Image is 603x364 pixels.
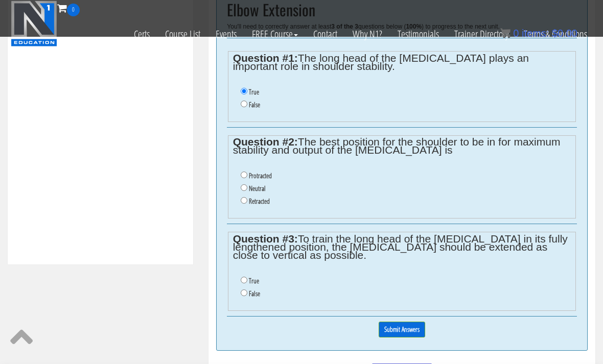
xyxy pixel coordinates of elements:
[57,1,80,15] a: 0
[249,88,259,96] label: True
[249,197,270,205] label: Retracted
[379,322,425,337] input: Submit Answers
[233,54,571,70] legend: The long head of the [MEDICAL_DATA] plays an important role in shoulder stability.
[513,28,519,39] span: 0
[11,1,57,46] img: n1-education
[447,16,516,52] a: Trainer Directory
[67,4,80,16] span: 0
[244,16,306,52] a: FREE Course
[233,138,571,154] legend: The best position for the shoulder to be in for maximum stability and output of the [MEDICAL_DATA...
[126,16,157,52] a: Certs
[345,16,390,52] a: Why N1?
[552,28,558,39] span: $
[500,28,511,38] img: icon11.png
[249,277,259,285] label: True
[249,184,266,192] label: Neutral
[233,136,298,148] strong: Question #2:
[233,52,298,64] strong: Question #1:
[552,28,577,39] bdi: 0.00
[516,16,595,52] a: Terms & Conditions
[233,235,571,259] legend: To train the long head of the [MEDICAL_DATA] in its fully lengthened position, the [MEDICAL_DATA]...
[249,172,272,180] label: Protracted
[522,28,549,39] span: items:
[208,16,244,52] a: Events
[157,16,208,52] a: Course List
[249,289,260,298] label: False
[233,233,298,245] strong: Question #3:
[500,28,577,39] a: 0 items: $0.00
[249,101,260,109] label: False
[390,16,447,52] a: Testimonials
[306,16,345,52] a: Contact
